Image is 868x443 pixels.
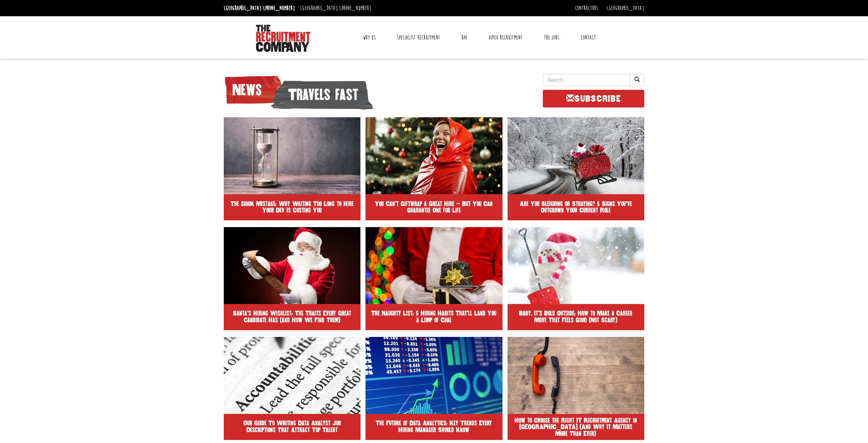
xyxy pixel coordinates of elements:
input: Search [543,74,630,86]
li: [GEOGRAPHIC_DATA]: [222,3,297,14]
a: How to Choose the Right IT Recruitment Agency in [GEOGRAPHIC_DATA] (And Why It Matters More Than ... [508,337,644,440]
h2: Santa’s Hiring Wishlist: The Traits Every Great Candidate Has (and How We Find Them) [229,310,355,324]
a: [GEOGRAPHIC_DATA] [607,4,644,12]
h2: Are You Sleighing or Straying? 5 Signs You’ve Outgrown Your Current Role [513,201,639,214]
a: SUBSCRIBE [543,90,644,107]
a: Video Recruitment [484,29,528,46]
h2: The Naughty List: 5 Hiring Habits That’ll Land You a Lump of Coal [371,310,497,324]
h2: You Can’t Giftwrap a Great Hire – But You Can Guarantee One for Life [371,201,497,214]
a: RPO [456,29,472,46]
h2: Baby, It’s Bold Outside: How to Make a Career Move That Feels Good (Not Scary) [513,310,639,324]
a: [PHONE_NUMBER] [339,4,371,12]
img: The Recruitment Company [256,25,310,52]
a: The $100K Mistake: Why Waiting Too Long to Hire Your Dev Is Costing You [224,117,360,220]
a: The Jobs [539,29,565,46]
h2: Our Guide To Writing Data Analyst Job Descriptions That Attract Top Talent [229,420,355,434]
a: Our Guide To Writing Data Analyst Job Descriptions That Attract Top Talent [224,337,360,440]
a: Santa’s Hiring Wishlist: The Traits Every Great Candidate Has (and How We Find Them) [224,227,360,330]
a: Specialist Recruitment [392,29,445,46]
a: Why Us [358,29,381,46]
h2: The $100K Mistake: Why Waiting Too Long to Hire Your Dev Is Costing You [229,201,355,214]
span: Travels fast [271,78,373,112]
a: Contractors [575,4,598,12]
a: The Naughty List: 5 Hiring Habits That’ll Land You a Lump of Coal [366,227,502,330]
a: The Future of Data Analytics: Key Trends Every Hiring Manager Should Know [366,337,502,440]
a: Are You Sleighing or Straying? 5 Signs You’ve Outgrown Your Current Role [508,117,644,220]
a: [PHONE_NUMBER] [263,4,295,12]
a: Contact [576,29,601,46]
span: News [224,73,283,107]
a: You Can’t Giftwrap a Great Hire – But You Can Guarantee One for Life [366,117,502,220]
a: Baby, It’s Bold Outside: How to Make a Career Move That Feels Good (Not Scary) [508,227,644,330]
h2: How to Choose the Right IT Recruitment Agency in [GEOGRAPHIC_DATA] (And Why It Matters More Than ... [513,417,639,437]
li: [GEOGRAPHIC_DATA]: [298,3,373,14]
h2: The Future of Data Analytics: Key Trends Every Hiring Manager Should Know [371,420,497,434]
